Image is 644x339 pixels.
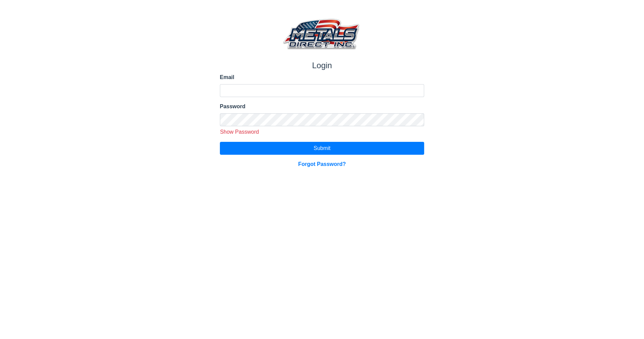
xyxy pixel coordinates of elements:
[314,145,330,151] span: Submit
[217,128,262,136] button: Show Password
[220,102,424,111] label: Password
[220,142,424,155] button: Submit
[220,61,424,71] h1: Login
[220,129,259,135] span: Show Password
[298,161,346,167] a: Forgot Password?
[220,73,424,81] label: Email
